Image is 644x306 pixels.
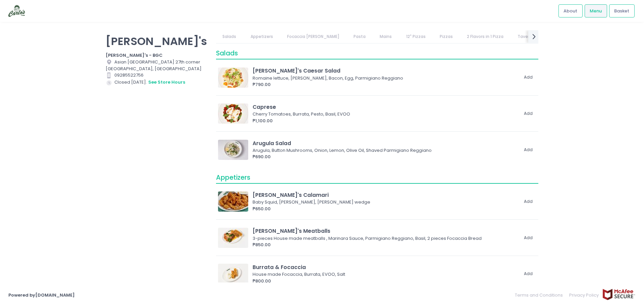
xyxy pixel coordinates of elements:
[515,289,566,302] a: Terms and Conditions
[602,289,636,300] img: mcafee-secure
[218,140,248,160] img: Arugula Salad
[106,35,208,48] p: [PERSON_NAME]'s
[106,79,208,86] div: Closed [DATE].
[280,30,346,43] a: Focaccia [PERSON_NAME]
[8,5,25,17] img: logo
[253,191,518,199] div: [PERSON_NAME]'s Calamari
[614,8,629,14] span: Basket
[590,8,602,14] span: Menu
[253,81,518,88] div: ₱790.00
[399,30,432,43] a: 12" Pizzas
[218,264,248,284] img: Burrata & Focaccia
[253,75,516,82] div: Romaine lettuce, [PERSON_NAME], Bacon, Egg, Parmigiano Reggiano
[253,242,518,248] div: ₱850.00
[253,118,518,124] div: ₱1,100.00
[558,4,583,17] a: About
[253,147,516,154] div: Arugula, Button Mushrooms, Onion, Lemon, Olive Oil, Shaved Parmigiano Reggiano
[520,72,536,83] button: Add
[253,263,518,271] div: Burrata & Focaccia
[520,196,536,207] button: Add
[216,30,243,43] a: Salads
[253,154,518,160] div: ₱690.00
[253,206,518,212] div: ₱650.00
[148,79,185,86] button: see store hours
[433,30,459,43] a: Pizzas
[253,139,518,147] div: Arugula Salad
[253,199,516,206] div: Baby Squid, [PERSON_NAME], [PERSON_NAME] wedge
[461,30,510,43] a: 2 Flavors in 1 Pizza
[511,30,550,43] a: Tavern Style
[216,173,250,182] span: Appetizers
[218,228,248,248] img: Carlo's Meatballs
[218,103,248,124] img: Caprese
[106,59,208,72] div: Asian [GEOGRAPHIC_DATA] 27th corner [GEOGRAPHIC_DATA], [GEOGRAPHIC_DATA]
[253,111,516,118] div: Cherry Tomatoes, Burrata, Pesto, Basil, EVOO
[8,292,75,298] a: Powered by[DOMAIN_NAME]
[347,30,372,43] a: Pasta
[253,227,518,235] div: [PERSON_NAME]'s Meatballs
[253,235,516,242] div: 3-pieces House made meatballs , Marinara Sauce, Parmigiano Reggiano, Basil, 2 pieces Focaccia Bread
[218,191,248,212] img: Carlo's Calamari
[106,52,163,58] b: [PERSON_NAME]'s - BGC
[520,144,536,155] button: Add
[563,8,577,14] span: About
[253,278,518,285] div: ₱800.00
[520,232,536,243] button: Add
[520,108,536,119] button: Add
[253,271,516,278] div: House made Focaccia, Burrata, EVOO, Salt
[216,49,238,58] span: Salads
[253,103,518,111] div: Caprese
[253,67,518,75] div: [PERSON_NAME]'s Caesar Salad
[520,268,536,279] button: Add
[585,4,607,17] a: Menu
[566,289,602,302] a: Privacy Policy
[244,30,279,43] a: Appetizers
[106,72,208,79] div: 09285522756
[218,68,248,88] img: Carlo's Caesar Salad
[373,30,398,43] a: Mains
